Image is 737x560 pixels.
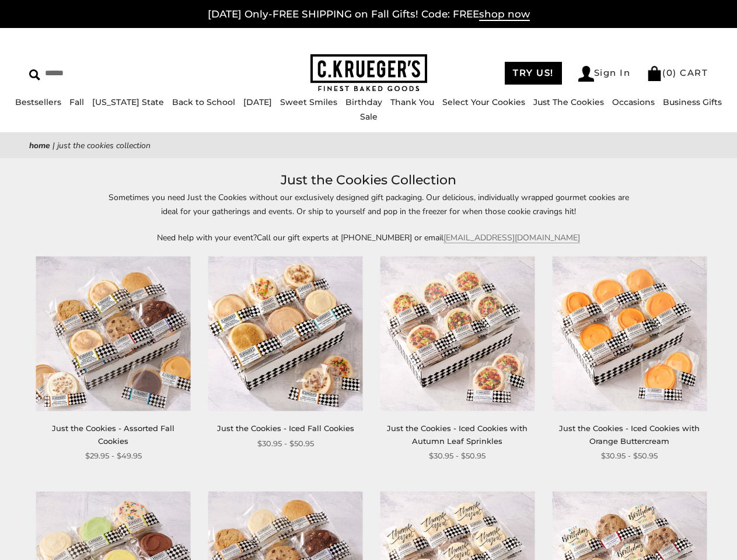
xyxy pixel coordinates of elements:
[217,423,354,433] a: Just the Cookies - Iced Fall Cookies
[15,97,61,107] a: Bestsellers
[345,97,382,107] a: Birthday
[387,423,528,445] a: Just the Cookies - Iced Cookies with Autumn Leaf Sprinkles
[666,67,673,78] span: 0
[442,97,525,107] a: Select Your Cookies
[29,64,184,82] input: Search
[29,139,708,152] nav: breadcrumbs
[552,256,707,411] img: Just the Cookies - Iced Cookies with Orange Buttercream
[52,423,174,445] a: Just the Cookies - Assorted Fall Cookies
[647,66,662,81] img: Bag
[601,450,658,462] span: $30.95 - $50.95
[100,191,637,218] p: Sometimes you need Just the Cookies without our exclusively designed gift packaging. Our deliciou...
[36,256,191,411] img: Just the Cookies - Assorted Fall Cookies
[533,97,604,107] a: Just The Cookies
[479,8,530,21] span: shop now
[310,54,427,92] img: C.KRUEGER'S
[47,170,690,191] h1: Just the Cookies Collection
[243,97,272,107] a: [DATE]
[172,97,235,107] a: Back to School
[53,140,55,151] span: |
[559,423,700,445] a: Just the Cookies - Iced Cookies with Orange Buttercream
[85,450,142,462] span: $29.95 - $49.95
[257,437,314,450] span: $30.95 - $50.95
[280,97,337,107] a: Sweet Smiles
[578,66,631,82] a: Sign In
[257,232,443,243] span: Call our gift experts at [PHONE_NUMBER] or email
[578,66,594,82] img: Account
[29,140,50,151] a: Home
[57,140,151,151] span: Just the Cookies Collection
[429,450,485,462] span: $30.95 - $50.95
[360,111,378,122] a: Sale
[612,97,655,107] a: Occasions
[29,69,40,80] img: Search
[505,62,562,85] a: TRY US!
[443,232,580,243] a: [EMAIL_ADDRESS][DOMAIN_NAME]
[69,97,84,107] a: Fall
[100,231,637,244] p: Need help with your event?
[663,97,722,107] a: Business Gifts
[92,97,164,107] a: [US_STATE] State
[390,97,434,107] a: Thank You
[380,256,535,411] img: Just the Cookies - Iced Cookies with Autumn Leaf Sprinkles
[647,67,708,78] a: (0) CART
[208,8,530,21] a: [DATE] Only-FREE SHIPPING on Fall Gifts! Code: FREEshop now
[208,256,363,411] img: Just the Cookies - Iced Fall Cookies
